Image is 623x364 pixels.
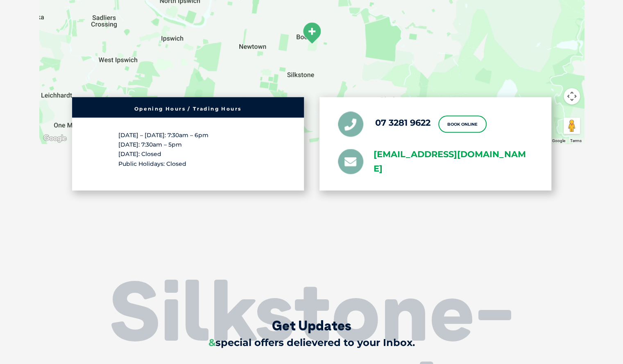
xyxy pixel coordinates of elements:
[564,88,580,104] button: Map camera controls
[374,147,533,176] a: [EMAIL_ADDRESS][DOMAIN_NAME]
[76,106,300,111] h6: Opening Hours / Trading Hours
[438,115,487,133] a: Book Online
[118,131,258,169] p: [DATE] – [DATE]: 7:30am – 6pm [DATE]: 7:30am – 5pm [DATE]: Closed Public Holidays: Closed
[375,118,430,128] a: 07 3281 9622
